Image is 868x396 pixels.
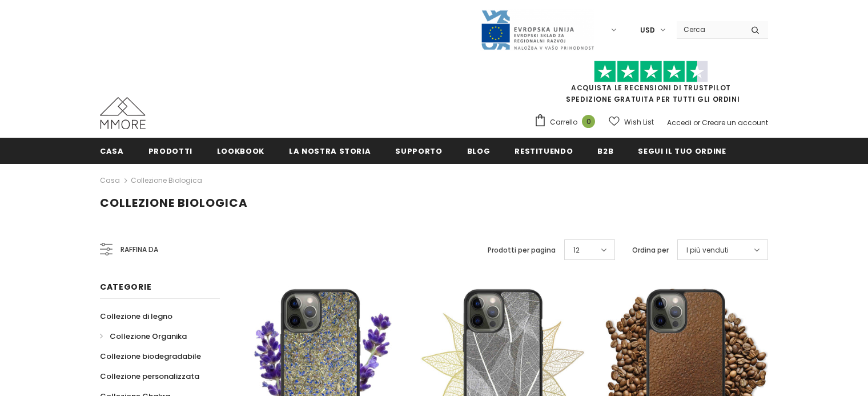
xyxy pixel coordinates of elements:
span: SPEDIZIONE GRATUITA PER TUTTI GLI ORDINI [534,66,768,104]
span: 12 [573,245,580,256]
a: Accedi [667,118,692,127]
a: Casa [100,138,124,163]
a: Prodotti [148,138,192,163]
input: Search Site [677,21,742,38]
a: Collezione biodegradabile [100,346,201,366]
a: Collezione personalizzata [100,366,199,386]
a: Lookbook [217,138,264,163]
a: Carrello 0 [534,114,601,131]
span: Collezione di legno [100,311,172,322]
a: supporto [395,138,442,163]
span: Segui il tuo ordine [638,146,726,157]
a: Acquista le recensioni di TrustPilot [571,83,731,93]
span: Categorie [100,281,151,293]
a: Collezione Organika [100,326,187,346]
a: Creare un account [702,118,768,127]
span: B2B [597,146,613,157]
span: Casa [100,146,124,157]
span: La nostra storia [289,146,371,157]
span: Collezione Organika [110,331,187,342]
span: Raffina da [120,243,158,256]
span: Collezione biologica [100,195,248,211]
a: Javni Razpis [480,25,594,34]
a: Collezione di legno [100,306,172,326]
span: Lookbook [217,146,264,157]
span: Carrello [550,117,577,128]
span: Prodotti [148,146,192,157]
span: Collezione biodegradabile [100,351,201,362]
span: supporto [395,146,442,157]
span: Blog [467,146,491,157]
a: Blog [467,138,491,163]
img: Casi MMORE [100,97,146,129]
span: Collezione personalizzata [100,371,199,382]
a: B2B [597,138,613,163]
span: 0 [582,115,595,128]
a: Restituendo [515,138,573,163]
span: USD [640,25,655,36]
a: Casa [100,174,120,187]
img: Fidati di Pilot Stars [594,61,708,83]
span: Restituendo [515,146,573,157]
label: Ordina per [632,245,669,256]
a: Segui il tuo ordine [638,138,726,163]
a: La nostra storia [289,138,371,163]
span: Wish List [624,117,654,128]
label: Prodotti per pagina [488,245,556,256]
a: Collezione biologica [131,175,202,185]
img: Javni Razpis [480,9,594,51]
a: Wish List [609,112,654,132]
span: I più venduti [686,245,729,256]
span: or [693,118,700,127]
